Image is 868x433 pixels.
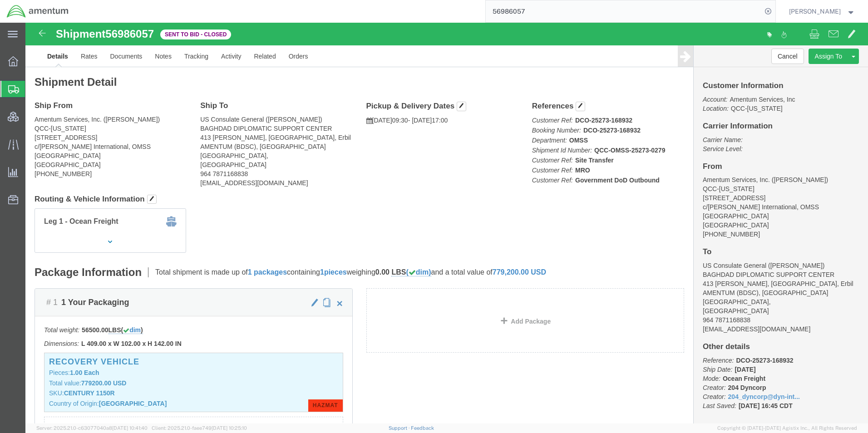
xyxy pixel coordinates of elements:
[389,425,411,431] a: Support
[789,6,841,16] span: Jason Martin
[36,425,148,431] span: Server: 2025.21.0-c63077040a8
[152,425,247,431] span: Client: 2025.21.0-faee749
[112,425,148,431] span: [DATE] 10:41:40
[212,425,247,431] span: [DATE] 10:25:10
[486,0,762,22] input: Search for shipment number, reference number
[25,23,868,423] iframe: FS Legacy Container
[6,5,69,18] img: logo
[411,425,434,431] a: Feedback
[717,424,857,432] span: Copyright © [DATE]-[DATE] Agistix Inc., All Rights Reserved
[789,6,856,17] button: [PERSON_NAME]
